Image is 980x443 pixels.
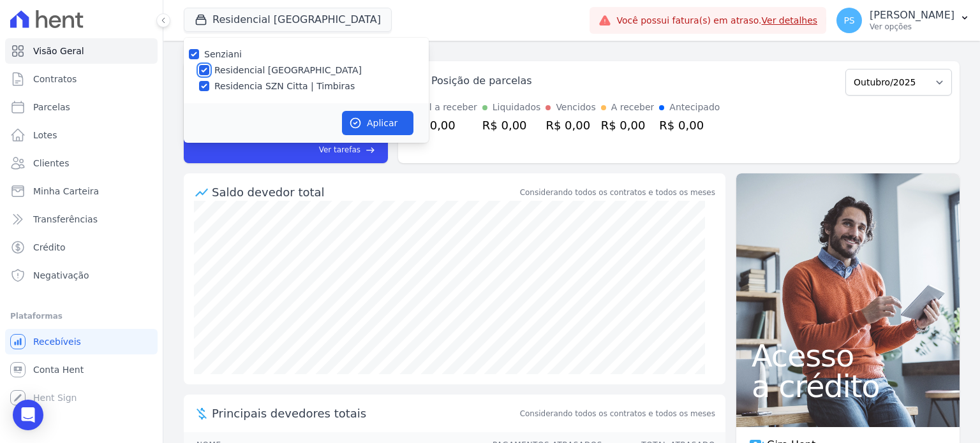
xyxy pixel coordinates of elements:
span: a crédito [752,371,944,402]
p: [PERSON_NAME] [870,9,954,22]
span: Acesso [752,340,944,371]
a: Ver tarefas east [260,144,375,156]
span: Negativação [33,269,89,282]
span: Visão Geral [33,45,84,57]
div: Antecipado [669,101,720,114]
span: Considerando todos os contratos e todos os meses [520,408,715,419]
a: Parcelas [5,94,158,120]
span: Você possui fatura(s) em atraso. [616,14,817,27]
p: Ver opções [870,22,954,32]
span: Transferências [33,213,98,226]
div: Total a receber [411,101,477,114]
span: Lotes [33,129,57,142]
div: Open Intercom Messenger [13,400,43,430]
div: Considerando todos os contratos e todos os meses [520,187,715,198]
span: east [366,145,375,155]
span: Conta Hent [33,363,84,376]
a: Minha Carteira [5,178,158,204]
div: R$ 0,00 [411,117,477,134]
div: Vencidos [556,101,595,114]
a: Clientes [5,150,158,176]
a: Negativação [5,263,158,288]
button: Aplicar [342,111,413,135]
div: R$ 0,00 [659,117,720,134]
button: Residencial [GEOGRAPHIC_DATA] [184,8,392,32]
span: Recebíveis [33,335,81,348]
a: Visão Geral [5,38,158,64]
a: Crédito [5,235,158,260]
span: Minha Carteira [33,185,99,198]
div: A receber [611,101,655,114]
button: PS [PERSON_NAME] Ver opções [826,3,980,38]
a: Transferências [5,207,158,232]
label: Residencia SZN Citta | Timbiras [214,80,355,93]
span: PS [843,16,854,25]
div: Posição de parcelas [431,73,532,89]
span: Clientes [33,157,69,170]
a: Recebíveis [5,329,158,354]
div: R$ 0,00 [482,117,541,134]
div: Saldo devedor total [212,184,517,201]
div: R$ 0,00 [546,117,595,134]
label: Senziani [204,49,242,59]
span: Principais devedores totais [212,405,517,422]
span: Crédito [33,241,66,254]
label: Residencial [GEOGRAPHIC_DATA] [214,64,362,77]
a: Contratos [5,66,158,92]
a: Lotes [5,122,158,148]
span: Parcelas [33,101,70,113]
a: Ver detalhes [762,15,818,25]
span: Contratos [33,73,77,85]
div: Plataformas [10,309,152,324]
div: Liquidados [493,101,541,114]
span: Ver tarefas [319,144,360,156]
div: R$ 0,00 [601,117,655,134]
a: Conta Hent [5,357,158,382]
